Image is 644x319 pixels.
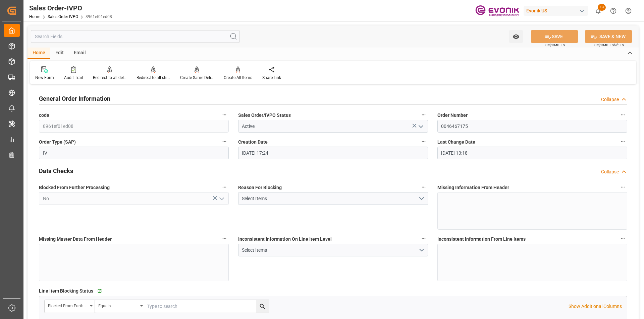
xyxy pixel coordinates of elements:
[28,48,50,59] div: Home
[137,75,170,81] div: Redirect to all shipments
[545,43,565,48] span: Ctrl/CMD + S
[531,30,578,43] button: SAVE
[220,110,229,119] button: code
[419,110,428,119] button: Sales Order/IVPO Status
[39,288,93,295] span: Line Item Blocking Status
[95,300,145,313] button: open menu
[415,121,425,132] button: open menu
[224,75,252,81] div: Create All Items
[39,94,110,103] h2: General Order Information
[238,192,428,205] button: open menu
[585,30,632,43] button: SAVE & NEW
[238,139,268,146] span: Creation Date
[180,75,214,81] div: Create Same Delivery Date
[619,183,627,191] button: Missing Information From Header
[35,75,54,81] div: New Form
[256,300,269,313] button: search button
[39,139,76,146] span: Order Type (SAP)
[619,234,627,243] button: Inconsistent Information From Line Items
[220,137,229,146] button: Order Type (SAP)
[569,303,622,310] p: Show Additional Columns
[45,300,95,313] button: open menu
[437,184,509,191] span: Missing Information From Header
[39,236,112,243] span: Missing Master Data From Header
[216,193,226,204] button: open menu
[238,184,282,191] span: Reason For Blocking
[64,75,83,81] div: Audit Trail
[220,183,229,191] button: Blocked From Further Processing
[145,300,269,313] input: Type to search
[524,6,588,16] div: Evonik US
[509,30,523,43] button: open menu
[98,301,138,309] div: Equals
[262,75,281,81] div: Share Link
[437,236,526,243] span: Inconsistent Information From Line Items
[220,234,229,243] button: Missing Master Data From Header
[601,168,619,175] div: Collapse
[419,183,428,191] button: Reason For Blocking
[606,3,621,18] button: Help Center
[242,195,418,202] div: Select Items
[419,234,428,243] button: Inconsistent Information On Line Item Level
[50,48,69,59] div: Edit
[238,147,428,159] input: DD.MM.YYYY HH:MM
[242,247,418,254] div: Select Items
[39,112,49,119] span: code
[29,3,112,13] div: Sales Order-IVPO
[437,147,627,159] input: DD.MM.YYYY HH:MM
[93,75,126,81] div: Redirect to all deliveries
[601,96,619,103] div: Collapse
[39,184,110,191] span: Blocked From Further Processing
[475,5,519,17] img: Evonik-brand-mark-Deep-Purple-RGB.jpeg_1700498283.jpeg
[598,4,606,11] span: 13
[29,14,40,19] a: Home
[524,4,591,17] button: Evonik US
[238,244,428,256] button: open menu
[591,3,606,18] button: show 13 new notifications
[238,112,291,119] span: Sales Order/IVPO Status
[594,43,624,48] span: Ctrl/CMD + Shift + S
[48,14,78,19] a: Sales Order-IVPO
[39,166,73,175] h2: Data Checks
[31,30,240,43] input: Search Fields
[437,139,475,146] span: Last Change Date
[48,301,88,309] div: Blocked From Further Processing
[69,48,91,59] div: Email
[619,137,627,146] button: Last Change Date
[419,137,428,146] button: Creation Date
[437,112,468,119] span: Order Number
[238,236,332,243] span: Inconsistent Information On Line Item Level
[619,110,627,119] button: Order Number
